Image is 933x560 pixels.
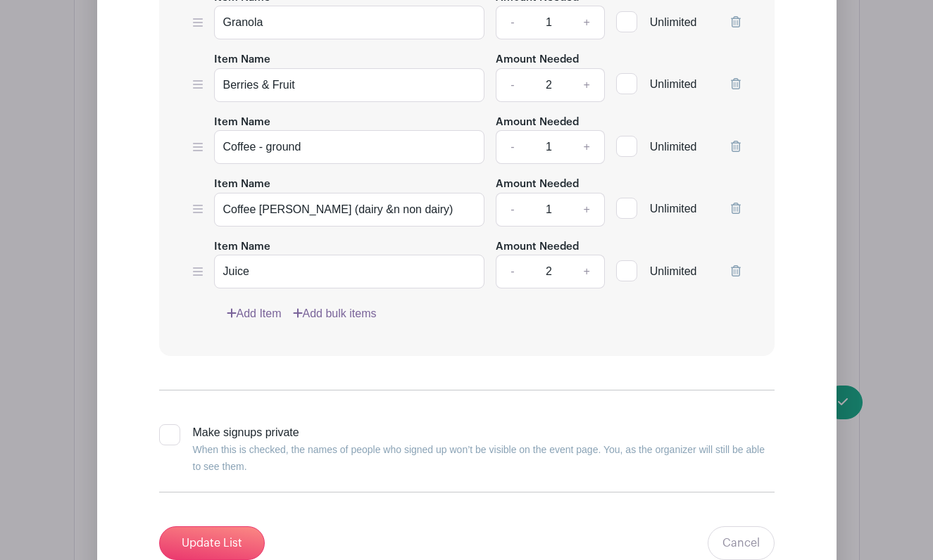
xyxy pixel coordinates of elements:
[159,526,265,560] input: Update List
[227,305,282,322] a: Add Item
[496,193,528,227] a: -
[569,6,604,39] a: +
[214,177,270,193] label: Item Name
[193,424,775,475] div: Make signups private
[708,526,775,560] a: Cancel
[214,68,485,102] input: e.g. Snacks or Check-in Attendees
[496,255,528,288] a: -
[650,265,697,277] span: Unlimited
[569,130,604,164] a: +
[293,305,377,322] a: Add bulk items
[496,6,528,39] a: -
[214,130,485,164] input: e.g. Snacks or Check-in Attendees
[496,68,528,102] a: -
[569,68,604,102] a: +
[496,115,579,131] label: Amount Needed
[650,16,697,28] span: Unlimited
[650,78,697,90] span: Unlimited
[496,177,579,193] label: Amount Needed
[650,141,697,153] span: Unlimited
[496,239,579,255] label: Amount Needed
[214,6,485,39] input: e.g. Snacks or Check-in Attendees
[569,193,604,227] a: +
[214,239,270,255] label: Item Name
[214,193,485,227] input: e.g. Snacks or Check-in Attendees
[650,203,697,215] span: Unlimited
[214,52,270,68] label: Item Name
[193,444,765,472] small: When this is checked, the names of people who signed up won’t be visible on the event page. You, ...
[214,255,485,288] input: e.g. Snacks or Check-in Attendees
[496,52,579,68] label: Amount Needed
[569,255,604,288] a: +
[496,130,528,164] a: -
[214,115,270,131] label: Item Name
